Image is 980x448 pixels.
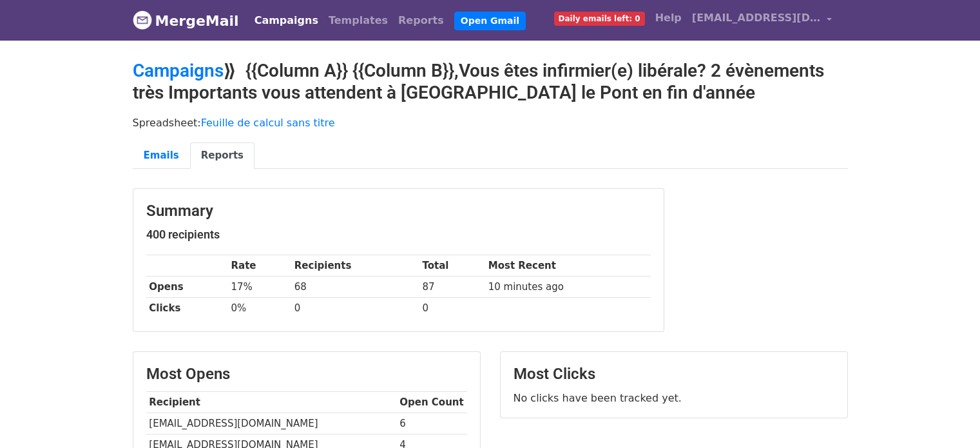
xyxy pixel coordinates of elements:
[514,365,834,384] h3: Most Clicks
[323,8,393,34] a: Templates
[419,298,485,319] td: 0
[549,5,650,31] a: Daily emails left: 0
[454,12,526,30] a: Open Gmail
[419,255,485,277] th: Total
[419,277,485,298] td: 87
[393,8,449,34] a: Reports
[133,60,848,103] h2: ⟫ {{Column A}} {{Column B}},Vous êtes infirmier(e) libérale? 2 évènements très Importants vous at...
[228,255,291,277] th: Rate
[692,10,821,26] span: [EMAIL_ADDRESS][DOMAIN_NAME]
[146,202,651,220] h3: Summary
[485,255,651,277] th: Most Recent
[146,365,467,384] h3: Most Opens
[916,386,980,448] iframe: Chat Widget
[687,5,838,35] a: [EMAIL_ADDRESS][DOMAIN_NAME]
[146,298,228,319] th: Clicks
[133,7,239,34] a: MergeMail
[291,298,419,319] td: 0
[650,5,687,31] a: Help
[201,117,335,129] a: Feuille de calcul sans titre
[146,228,651,242] h5: 400 recipients
[146,392,397,413] th: Recipient
[146,277,228,298] th: Opens
[397,392,467,413] th: Open Count
[190,142,255,169] a: Reports
[133,60,224,81] a: Campaigns
[485,277,651,298] td: 10 minutes ago
[554,12,645,26] span: Daily emails left: 0
[133,116,848,130] p: Spreadsheet:
[397,413,467,434] td: 6
[228,298,291,319] td: 0%
[228,277,291,298] td: 17%
[291,277,419,298] td: 68
[133,142,190,169] a: Emails
[916,386,980,448] div: Widget de chat
[133,10,152,30] img: MergeMail logo
[249,8,323,34] a: Campaigns
[291,255,419,277] th: Recipients
[514,391,834,405] p: No clicks have been tracked yet.
[146,413,397,434] td: [EMAIL_ADDRESS][DOMAIN_NAME]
